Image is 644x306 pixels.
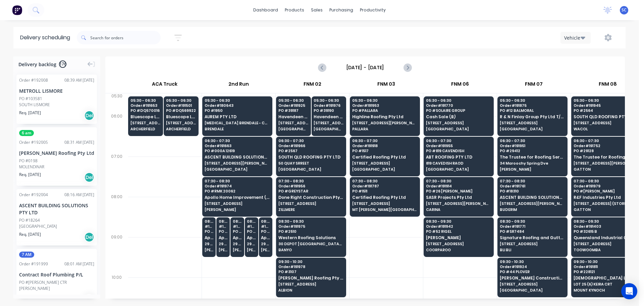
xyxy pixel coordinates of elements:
[247,224,256,228] span: # 190210
[574,161,639,165] span: [STREET_ADDRESS][PERSON_NAME]
[574,208,639,212] span: GATTON
[278,127,308,131] span: [GEOGRAPHIC_DATA]
[500,115,565,119] span: R & N Finlay Group Pty Ltd T/as Sustainable
[64,261,94,267] div: 08:01 AM [DATE]
[19,77,48,83] div: Order # 192008
[352,149,417,153] span: PO # 1517
[426,189,491,193] span: PO # 26 [PERSON_NAME]
[84,172,94,182] div: Del
[352,161,417,165] span: [STREET_ADDRESS]
[84,294,94,304] div: Del
[19,286,94,292] div: [PERSON_NAME]
[278,103,308,107] span: Order # 191925
[130,108,161,113] span: PO # DQ570016
[574,229,639,233] span: PO # 32615 B
[352,184,417,188] span: Order # 191787
[426,224,491,228] span: Order # 191942
[500,149,565,153] span: PO # 29412
[84,111,94,121] div: Del
[426,98,491,102] span: 05:30 - 06:30
[205,167,270,171] span: [GEOGRAPHIC_DATA]
[426,167,491,171] span: [GEOGRAPHIC_DATA]
[574,98,639,102] span: 05:30 - 06:30
[233,248,242,252] span: [PERSON_NAME]
[314,115,343,119] span: Havendeen Roofing Pty Ltd
[574,195,639,200] span: R&F Industries Pty Ltd
[205,219,214,223] span: 08:30
[326,5,357,15] div: purchasing
[500,127,565,131] span: [GEOGRAPHIC_DATA]
[205,144,270,148] span: Order # 191663
[19,102,94,108] div: SOUTH LISMORE
[423,78,497,93] div: FNM 06
[278,224,343,228] span: Order # 191975
[166,121,196,125] span: [STREET_ADDRESS][PERSON_NAME] (STORE)
[105,193,128,233] div: 08:00
[352,127,417,131] span: PALLARA
[247,229,256,233] span: PO # 20360
[84,232,94,242] div: Del
[19,217,40,223] div: PO #18264
[500,276,565,280] span: [PERSON_NAME] Constructions (Qld) Pty Ltd
[426,235,491,240] span: [PERSON_NAME]
[130,121,161,125] span: [STREET_ADDRESS][PERSON_NAME] (STORE)
[500,235,565,240] span: Signature Roofing and Guttering - DJW Constructions Pty Ltd
[574,202,639,206] span: [STREET_ADDRESS] (STORE)
[352,139,417,143] span: 06:30 - 07:30
[426,103,491,107] span: Order # 191770
[278,265,343,269] span: Order # 191978
[574,144,639,148] span: Order # 191752
[278,219,343,223] span: 08:30 - 09:30
[278,195,343,200] span: Done Right Construction Pty Ltd
[352,202,417,206] span: [STREET_ADDRESS]
[574,127,639,131] span: WACOL
[500,189,565,193] span: PO # 18310
[130,98,161,102] span: 05:30 - 06:30
[205,115,270,119] span: AUREM PTY LTD
[130,103,161,107] span: Order # 191653
[219,235,228,240] span: Apollo Home Improvement (QLD) Pty Ltd
[574,115,639,119] span: SOUTH QLD ROOFING PTY LTD
[278,121,308,125] span: [STREET_ADDRESS]
[500,260,565,264] span: 09:30 - 10:30
[278,270,343,274] span: PO # 3107
[205,184,270,188] span: Order # 191974
[205,189,270,193] span: PO # RMK 20062
[574,179,639,183] span: 07:30 - 08:30
[426,242,491,246] span: [STREET_ADDRESS]
[500,179,565,183] span: 07:30 - 08:30
[574,282,639,286] span: LOT 25 (6) KEIRA CRT
[19,202,94,216] div: ASCENT BUILDING SOLUTIONS PTY LTD
[308,5,326,15] div: sales
[500,155,565,159] span: The Trustee for Roofing Services QLD Trust
[278,276,343,280] span: [PERSON_NAME] Roofing Pty Ltd
[500,208,565,212] span: BUDERIM
[233,235,242,240] span: Apollo Home Improvement (QLD) Pty Ltd
[219,229,228,233] span: PO # 20639
[19,261,48,267] div: Order # 191999
[19,172,41,178] span: Req. [DATE]
[350,78,423,93] div: FNM 03
[500,219,565,223] span: 08:30 - 09:30
[278,202,343,206] span: [STREET_ADDRESS]
[12,5,22,15] img: Factory
[19,96,42,102] div: PO #103581
[426,208,491,212] span: CARINA
[426,195,491,200] span: SASR Projects Pty Ltd
[500,248,565,252] span: BLI BLI
[166,108,196,113] span: PO # DQ569922
[219,248,228,252] span: [PERSON_NAME]
[352,103,417,107] span: Order # 191953
[574,260,639,264] span: 09:30 - 10:30
[314,121,343,125] span: [STREET_ADDRESS]
[426,127,491,131] span: [GEOGRAPHIC_DATA]
[205,139,270,143] span: 06:30 - 07:30
[19,192,48,198] div: Order # 192004
[352,98,417,102] span: 05:30 - 06:30
[352,189,417,193] span: PO # 1511
[64,139,94,145] div: 08:31 AM [DATE]
[19,87,94,94] div: METROLL LISMORE
[219,242,228,246] span: 29 CORYMBIA PL (STORE)
[205,103,270,107] span: Order # 180643
[426,229,491,233] span: PO # 52 RIGEL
